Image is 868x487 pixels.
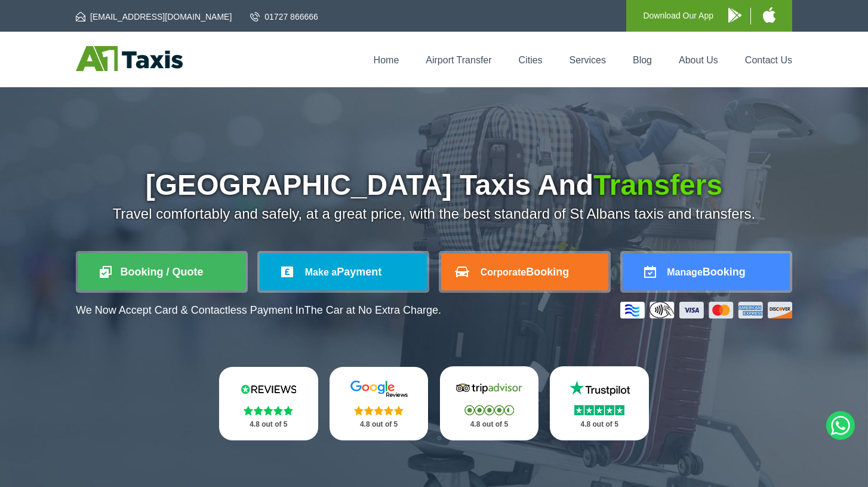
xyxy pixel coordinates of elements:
[354,406,404,415] img: Stars
[679,55,718,65] a: About Us
[250,11,318,23] a: 01727 866666
[76,171,792,200] h1: [GEOGRAPHIC_DATA] Taxis And
[593,169,722,201] span: Transfers
[728,8,741,23] img: A1 Taxis Android App
[233,380,304,398] img: Reviews.io
[219,367,318,440] a: Reviews.io Stars 4.8 out of 5
[574,405,624,415] img: Stars
[667,267,703,277] span: Manage
[643,8,713,23] p: Download Our App
[232,417,305,432] p: 4.8 out of 5
[623,253,790,290] a: ManageBooking
[374,55,399,65] a: Home
[305,267,337,277] span: Make a
[426,55,491,65] a: Airport Transfer
[481,267,526,277] span: Corporate
[519,55,543,65] a: Cities
[76,304,441,317] p: We Now Accept Card & Contactless Payment In
[464,405,514,415] img: Stars
[78,253,245,290] a: Booking / Quote
[633,55,652,65] a: Blog
[441,253,608,290] a: CorporateBooking
[343,380,415,398] img: Google
[76,11,232,23] a: [EMAIL_ADDRESS][DOMAIN_NAME]
[453,417,526,432] p: 4.8 out of 5
[260,253,427,290] a: Make aPayment
[620,302,792,318] img: Credit And Debit Cards
[76,46,183,71] img: A1 Taxis St Albans LTD
[76,206,792,222] p: Travel comfortably and safely, at a great price, with the best standard of St Albans taxis and tr...
[244,406,293,415] img: Stars
[330,367,429,440] a: Google Stars 4.8 out of 5
[550,366,649,440] a: Trustpilot Stars 4.8 out of 5
[453,379,525,397] img: Tripadvisor
[563,417,636,432] p: 4.8 out of 5
[745,55,792,65] a: Contact Us
[304,304,441,316] span: The Car at No Extra Charge.
[763,7,775,23] img: A1 Taxis iPhone App
[570,55,606,65] a: Services
[564,379,635,397] img: Trustpilot
[440,366,539,440] a: Tripadvisor Stars 4.8 out of 5
[343,417,415,432] p: 4.8 out of 5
